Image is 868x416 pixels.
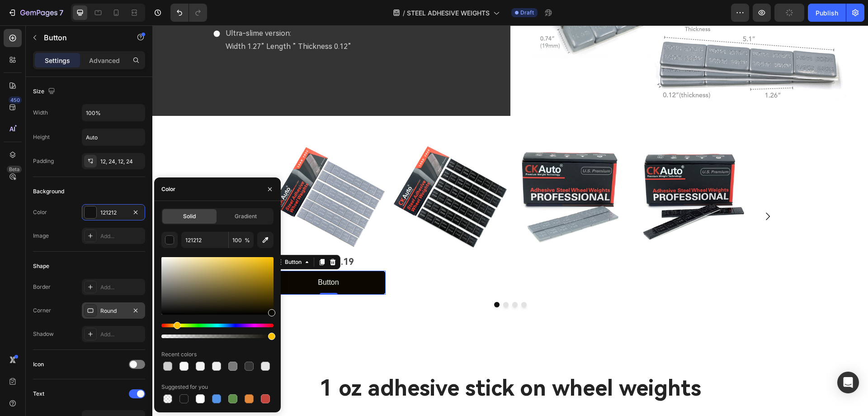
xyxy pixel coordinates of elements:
[808,4,846,22] button: Publish
[161,185,175,193] div: Color
[165,251,186,264] p: Button
[183,212,196,220] span: Solid
[181,232,228,248] input: Eg: FFFFFF
[82,105,145,121] input: Auto
[33,283,51,291] div: Border
[362,113,476,227] img: gempages_577401979572060899-15c57b86-d2dd-4ae5-86a4-bc344357fc26.jpg
[4,4,67,22] button: 7
[100,232,143,240] div: Add...
[33,109,48,117] div: Width
[33,360,44,368] div: Icon
[407,8,490,18] span: STEEL ADHESIVE WEIGHTS
[33,133,50,141] div: Height
[33,306,51,315] div: Corner
[403,8,405,18] span: /
[152,25,868,416] iframe: Design area
[45,56,70,65] p: Settings
[33,262,49,270] div: Shape
[33,208,47,216] div: Color
[131,233,151,241] div: Button
[170,4,207,22] div: Undo/Redo
[161,324,274,327] div: Hue
[235,212,257,220] span: Gradient
[520,9,534,17] span: Draft
[100,158,143,166] div: 12, 24, 12, 24
[351,277,356,282] button: Dot
[33,157,54,165] div: Padding
[33,330,54,338] div: Shadow
[241,113,354,227] img: gempages_577401979572060899-17b0e8d6-0a1f-4065-9cc6-638c6632fda8.jpg
[82,129,145,145] input: Auto
[59,7,63,18] p: 7
[100,330,143,339] div: Add...
[9,96,22,104] div: 450
[44,32,121,43] p: Button
[603,178,628,204] button: Carousel Next Arrow
[33,187,64,196] div: Background
[816,8,838,18] div: Publish
[161,350,197,359] div: Recent colors
[360,277,365,282] button: Dot
[33,390,44,398] div: Text
[100,283,143,292] div: Add...
[245,236,250,244] span: %
[7,166,22,173] div: Beta
[33,86,57,98] div: Size
[483,113,597,227] img: gempages_577401979572060899-bcbfde6d-3b20-4f20-8b69-54daa2549b6b.jpg
[342,277,347,282] button: Dot
[100,307,127,315] div: Round
[33,232,49,240] div: Image
[100,209,127,217] div: 121212
[161,383,208,391] div: Suggested for you
[837,372,859,393] div: Open Intercom Messenger
[369,277,374,282] button: Dot
[89,56,120,65] p: Advanced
